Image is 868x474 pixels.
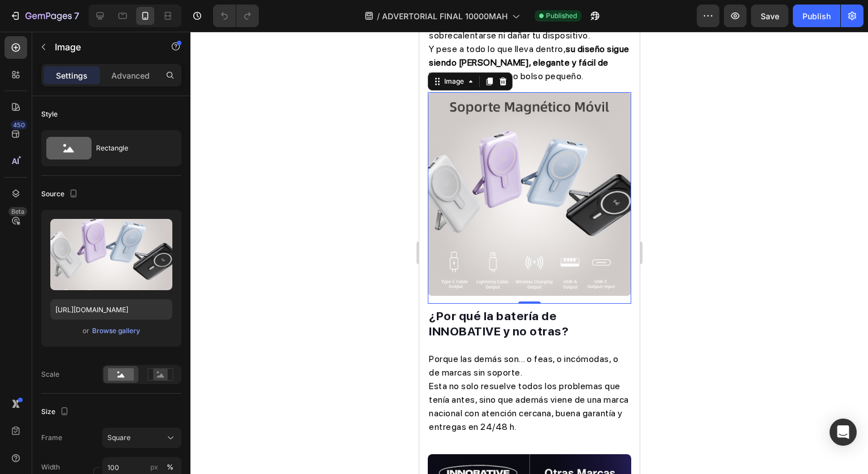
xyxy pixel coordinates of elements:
button: Square [102,428,181,448]
button: Save [751,5,788,27]
div: Beta [8,207,27,216]
span: / [377,10,380,22]
div: Style [41,109,58,119]
label: Frame [41,433,62,443]
div: Image [23,45,47,55]
div: Open Intercom Messenger [830,419,857,446]
div: Browse gallery [92,326,140,336]
h2: ¿Por qué la batería de INNOBATIVE y no otras? [8,275,212,309]
span: Square [107,433,131,443]
p: 7 [74,9,79,23]
div: % [167,462,173,472]
p: Image [55,40,151,54]
div: Undo/Redo [213,5,259,27]
p: Porque las demás son… o feas, o incómodas, o de marcas sin soporte. Esta no solo resuelve todos l... [10,321,211,402]
span: Save [761,11,779,21]
img: 495611768014373769-2691aaac-8a43-4192-b34e-ad44d0415336.jpg [8,61,212,264]
div: Rectangle [96,135,165,161]
span: or [83,324,89,338]
button: 7 [5,5,84,27]
input: https://example.com/image.jpg [50,299,172,320]
button: px [163,460,177,474]
button: Browse gallery [92,325,141,337]
button: Publish [793,5,840,27]
strong: su diseño sigue siendo [PERSON_NAME], elegante y fácil de llevar [10,12,210,50]
div: Publish [802,10,831,22]
p: Advanced [111,70,150,81]
div: Source [41,187,80,202]
div: px [150,462,158,472]
label: Width [41,462,60,472]
button: % [147,460,161,474]
span: ADVERTORIAL FINAL 10000MAH [382,10,507,22]
p: Settings [56,70,88,81]
div: 450 [11,120,27,130]
iframe: Design area [419,32,640,474]
div: Size [41,404,71,420]
div: Scale [41,369,59,380]
span: Published [546,11,577,21]
img: preview-image [50,219,172,290]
